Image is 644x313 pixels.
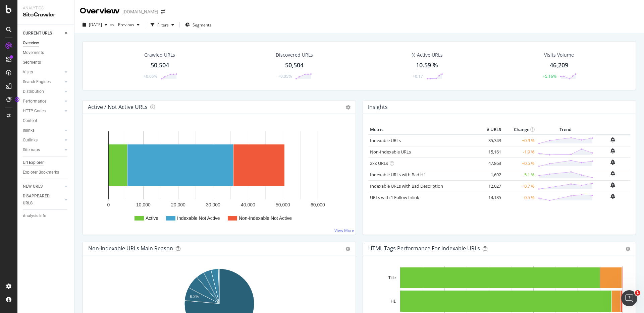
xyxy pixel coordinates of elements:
[88,245,173,252] div: Non-Indexable URLs Main Reason
[503,180,536,192] td: +0.7 %
[14,97,20,103] div: Tooltip anchor
[23,212,46,220] div: Analysis Info
[276,52,313,58] div: Discovered URLs
[110,22,115,27] span: vs
[88,103,148,112] h4: Active / Not Active URLs
[23,193,57,207] div: DISAPPEARED URLS
[88,125,350,229] svg: A chart.
[23,159,44,166] div: Url Explorer
[161,9,165,14] div: arrow-right-arrow-left
[23,30,52,37] div: CURRENT URLS
[146,215,158,221] text: Active
[23,40,39,47] div: Overview
[391,299,396,304] text: H1
[476,146,503,158] td: 15,161
[503,169,536,180] td: -5.1 %
[610,194,615,199] div: bell-plus
[412,52,443,58] div: % Active URLs
[23,137,38,144] div: Outlinks
[626,247,630,251] div: gear
[476,192,503,203] td: 14,185
[23,88,63,95] a: Distribution
[23,49,44,56] div: Movements
[23,30,63,37] a: CURRENT URLS
[23,137,63,144] a: Outlinks
[635,290,640,296] span: 1
[544,52,574,58] div: Visits Volume
[182,19,214,30] button: Segments
[241,202,255,207] text: 40,000
[543,73,556,79] div: +5.16%
[115,22,134,27] span: Previous
[23,78,51,85] div: Search Engines
[206,202,220,207] text: 30,000
[416,61,438,70] div: 10.59 %
[122,8,158,15] div: [DOMAIN_NAME]
[23,117,37,124] div: Content
[370,194,419,200] a: URLs with 1 Follow Inlink
[23,169,69,176] a: Explorer Bookmarks
[610,160,615,165] div: bell-plus
[157,22,169,28] div: Filters
[610,148,615,153] div: bell-plus
[23,98,46,105] div: Performance
[370,183,443,189] a: Indexable URLs with Bad Description
[550,61,568,70] div: 46,209
[107,202,110,207] text: 0
[23,88,44,95] div: Distribution
[23,159,69,166] a: Url Explorer
[278,73,292,79] div: +0.05%
[23,183,43,190] div: NEW URLS
[388,275,396,280] text: Title
[503,192,536,203] td: -0.5 %
[334,228,354,233] a: View More
[23,108,63,115] a: HTTP Codes
[476,180,503,192] td: 12,027
[23,49,69,56] a: Movements
[23,117,69,124] a: Content
[23,5,69,11] div: Analytics
[144,52,175,58] div: Crawled URLs
[136,202,151,207] text: 10,000
[476,169,503,180] td: 1,692
[370,149,411,155] a: Non-Indexable URLs
[23,69,33,76] div: Visits
[368,125,476,135] th: Metric
[503,125,536,135] th: Change
[368,245,480,252] div: HTML Tags Performance for Indexable URLs
[193,22,211,28] span: Segments
[23,11,69,19] div: SiteCrawler
[23,127,63,134] a: Inlinks
[23,59,69,66] a: Segments
[239,215,292,221] text: Non-Indexable Not Active
[311,202,325,207] text: 60,000
[285,61,304,70] div: 50,504
[23,146,63,153] a: Sitemaps
[370,137,401,143] a: Indexable URLs
[503,158,536,169] td: +0.5 %
[621,290,637,306] iframe: Intercom live chat
[610,182,615,188] div: bell-plus
[476,125,503,135] th: # URLS
[190,294,199,299] text: 6.2%
[23,212,69,220] a: Analysis Info
[346,105,351,110] i: Options
[413,73,423,79] div: +0.17
[89,22,102,27] span: 2025 Sep. 6th
[115,19,142,30] button: Previous
[171,202,185,207] text: 20,000
[368,103,388,112] h4: Insights
[23,59,41,66] div: Segments
[23,40,69,47] a: Overview
[23,183,63,190] a: NEW URLS
[23,146,40,153] div: Sitemaps
[23,69,63,76] a: Visits
[23,78,63,85] a: Search Engines
[610,171,615,176] div: bell-plus
[177,215,220,221] text: Indexable Not Active
[476,135,503,146] td: 35,343
[370,160,388,166] a: 2xx URLs
[23,108,46,115] div: HTTP Codes
[23,98,63,105] a: Performance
